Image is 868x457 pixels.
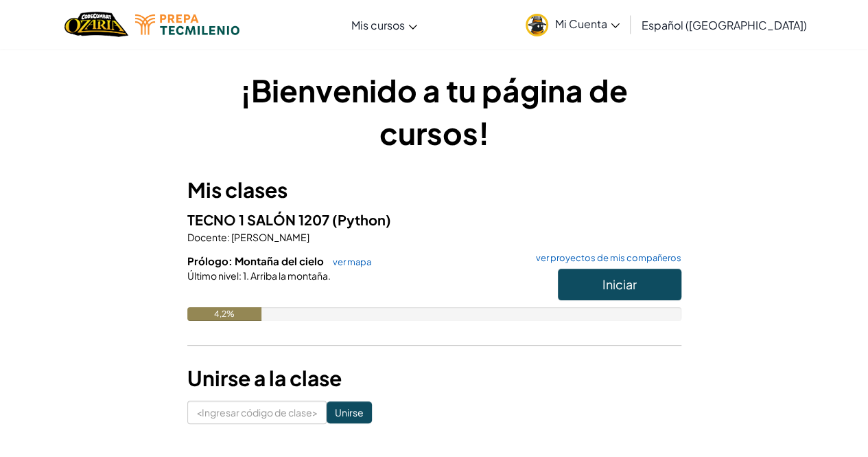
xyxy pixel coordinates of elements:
[635,6,814,43] a: Español ([GEOGRAPHIC_DATA])
[642,18,807,32] font: Español ([GEOGRAPHIC_DATA])
[187,254,324,267] font: Prólogo: Montaña del cielo
[327,401,372,423] input: Unirse
[555,16,607,31] font: Mi Cuenta
[240,71,628,152] font: ¡Bienvenido a tu página de cursos!
[214,309,235,319] font: 4,2%
[187,231,227,243] font: Docente
[351,18,405,32] font: Mis cursos
[344,6,424,43] a: Mis cursos
[332,211,391,228] font: (Python)
[526,14,548,36] img: avatar
[187,401,327,424] input: <Ingresar código de clase>
[243,269,249,282] font: 1.
[135,14,239,35] img: Logotipo de Tecmilenio
[187,269,239,282] font: Último nivel
[187,211,329,228] font: TECNO 1 SALÓN 1207
[602,276,637,292] font: Iniciar
[64,10,128,38] img: Hogar
[187,365,342,391] font: Unirse a la clase
[187,177,288,203] font: Mis clases
[64,10,128,38] a: Logotipo de Ozaria de CodeCombat
[227,231,230,243] font: :
[558,269,681,300] button: Iniciar
[519,3,626,46] a: Mi Cuenta
[250,269,331,282] font: Arriba la montaña.
[333,256,371,267] font: ver mapa
[231,231,309,243] font: [PERSON_NAME]
[239,269,242,282] font: :
[536,252,681,263] font: ver proyectos de mis compañeros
